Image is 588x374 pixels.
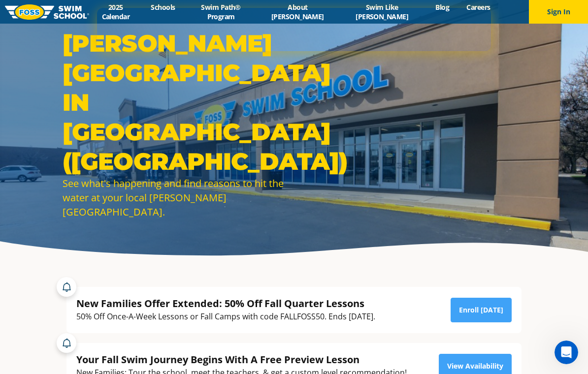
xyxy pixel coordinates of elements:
[63,176,289,219] div: See what's happening and find reasons to hit the water at your local [PERSON_NAME][GEOGRAPHIC_DATA].
[458,2,499,12] a: Careers
[184,2,258,21] a: Swim Path® Program
[89,2,142,21] a: 2025 Calendar
[97,8,491,51] iframe: Intercom live chat banner
[5,4,89,20] img: FOSS Swim School Logo
[337,2,427,21] a: Swim Like [PERSON_NAME]
[76,310,375,323] div: 50% Off Once-A-Week Lessons or Fall Camps with code FALLFOSS50. Ends [DATE].
[76,297,375,310] div: New Families Offer Extended: 50% Off Fall Quarter Lessons
[555,341,578,364] iframe: Intercom live chat
[142,2,184,12] a: Schools
[63,29,289,176] h1: [PERSON_NAME][GEOGRAPHIC_DATA] in [GEOGRAPHIC_DATA] ([GEOGRAPHIC_DATA])
[451,298,512,322] a: Enroll [DATE]
[258,2,337,21] a: About [PERSON_NAME]
[76,353,407,366] div: Your Fall Swim Journey Begins With A Free Preview Lesson
[427,2,458,12] a: Blog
